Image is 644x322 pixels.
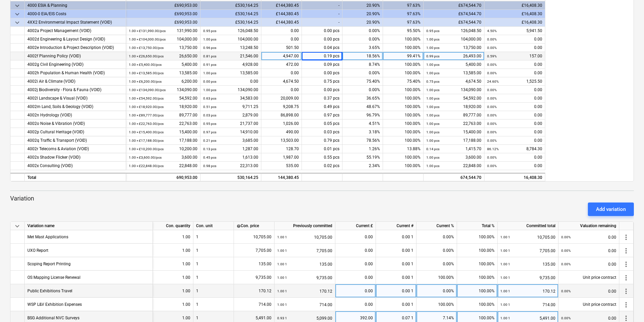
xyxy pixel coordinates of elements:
[376,257,416,271] div: 0.00 1
[302,44,342,52] div: 0.04 pcs
[302,77,342,86] div: 0.75 pcs
[426,153,481,162] div: 3,600.00
[261,103,302,111] div: 9,208.75
[484,18,545,27] div: £16,408.30
[457,222,498,230] div: Total %
[203,111,258,119] div: 2,879.00
[129,153,197,162] div: 3,600.00
[426,63,439,66] small: 1.00 pcs
[416,298,457,311] div: 100.00%
[27,94,123,103] div: 4002l Landscape & Visual (VOID)
[426,27,481,35] div: 126,048.50
[27,145,123,153] div: 4002r Telecoms & Aviation (VOID)
[416,222,457,230] div: Current %
[426,77,481,86] div: 4,674.50
[376,222,416,230] div: Current #
[27,162,123,170] div: 4002x Consulting (VOID)
[342,111,383,119] div: 96.79%
[27,69,123,77] div: 4002h Population & Human Health (VOID)
[487,77,542,86] div: 1,525.50
[275,222,335,230] div: Previously committed
[129,113,164,117] small: 1.00 × £89,777.00 / pcs
[558,222,619,230] div: Valuation remaining
[27,119,123,128] div: 4002o Noise & Vibration (VOID)
[487,27,542,35] div: 5,941.50
[203,130,216,134] small: 0.97 pcs
[203,44,258,52] div: 13,248.50
[261,77,302,86] div: 4,674.50
[457,230,498,244] div: 100.00%
[129,88,166,92] small: 1.00 × £134,090.00 / pcs
[342,60,383,69] div: 8.74%
[261,145,302,153] div: 128.70
[203,63,216,66] small: 0.91 pcs
[261,69,302,77] div: 0.00
[261,86,302,94] div: 0.00
[426,105,439,109] small: 1.00 pcs
[383,145,424,153] div: 13.88%
[261,136,302,145] div: 13,503.00
[203,119,258,128] div: 21,737.00
[426,80,439,83] small: 0.75 pcs
[13,10,21,18] span: keyboard_arrow_down
[302,94,342,103] div: 0.37 pcs
[558,271,619,284] div: Unit price contract
[27,136,123,145] div: 4002q Traffic & Transport (VOID)
[487,60,542,69] div: 0.00
[261,35,302,44] div: 0.00
[426,156,439,159] small: 1.00 pcs
[487,119,542,128] div: 0.00
[487,103,542,111] div: 0.00
[200,1,261,10] div: £530,164.25
[27,77,123,86] div: 4002i Air & Climate (VOID)
[261,128,302,136] div: 490.00
[27,1,123,10] div: 4000 ESIA & Planning
[342,18,383,27] div: 20.90%
[383,1,424,10] div: 97.63%
[426,46,439,50] small: 1.00 pcs
[383,86,424,94] div: 100.00%
[487,162,542,170] div: 0.00
[426,162,481,170] div: 22,848.00
[342,86,383,94] div: 0.00%
[13,2,21,10] span: keyboard_arrow_down
[203,88,216,92] small: 1.00 pcs
[129,162,197,170] div: 22,848.00
[302,69,342,77] div: 0.00 pcs
[342,77,383,86] div: 75.40%
[383,35,424,44] div: 100.00%
[487,52,542,60] div: 157.00
[261,162,302,170] div: 535.00
[302,35,342,44] div: 0.00 pcs
[203,37,216,41] small: 1.00 pcs
[129,94,197,103] div: 54,592.00
[426,130,439,134] small: 1.00 pcs
[27,10,123,18] div: 4000-0 EIA/EIS Costs
[383,69,424,77] div: 100.00%
[487,35,542,44] div: 0.00
[193,244,234,257] div: 1
[203,35,258,44] div: 104,000.00
[129,54,164,58] small: 1.00 × £26,650.00 / pcs
[200,10,261,18] div: £530,164.25
[342,94,383,103] div: 36.65%
[426,97,439,100] small: 1.00 pcs
[129,97,164,100] small: 1.00 × £54,592.00 / pcs
[261,10,302,18] div: £144,380.45
[383,128,424,136] div: 100.00%
[426,136,481,145] div: 17,188.00
[193,271,234,284] div: 1
[27,27,123,35] div: 4002a Project Management (VOID)
[203,52,258,60] div: 21,546.00
[13,222,21,230] span: keyboard_arrow_down
[129,105,164,109] small: 1.00 × £18,920.00 / pcs
[426,147,439,151] small: 0.14 pcs
[487,97,497,100] small: 0.00%
[302,145,342,153] div: 0.01 pcs
[203,46,216,50] small: 0.96 pcs
[342,153,383,162] div: 55.19%
[487,136,542,145] div: 0.00
[383,119,424,128] div: 100.00%
[383,60,424,69] div: 100.00%
[203,136,258,145] div: 3,685.00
